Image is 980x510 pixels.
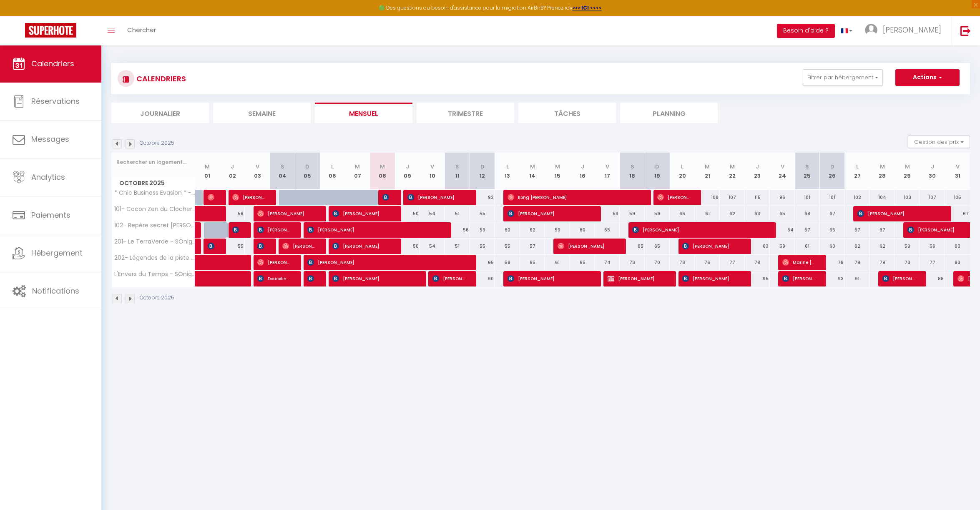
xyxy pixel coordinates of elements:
[395,239,420,254] div: 50
[620,255,645,270] div: 73
[495,239,520,254] div: 55
[508,271,591,286] span: [PERSON_NAME]
[595,206,620,221] div: 59
[445,206,470,221] div: 51
[382,189,391,205] span: [PERSON_NAME]
[406,163,409,171] abbr: J
[606,163,609,171] abbr: V
[445,239,470,254] div: 51
[520,255,545,270] div: 65
[31,210,70,220] span: Paiements
[770,222,795,238] div: 64
[281,163,284,171] abbr: S
[670,153,695,190] th: 20
[470,222,495,238] div: 59
[795,222,820,238] div: 67
[745,190,770,205] div: 115
[695,153,720,190] th: 21
[620,103,718,123] li: Planning
[111,103,209,123] li: Journalier
[257,238,266,254] span: [PERSON_NAME]
[870,239,895,254] div: 62
[520,153,545,190] th: 14
[803,69,883,86] button: Filtrer par hébergement
[870,153,895,190] th: 28
[345,153,370,190] th: 07
[220,239,245,254] div: 55
[432,271,466,286] span: [PERSON_NAME] [PERSON_NAME]
[506,163,509,171] abbr: L
[845,222,870,238] div: 67
[495,222,520,238] div: 60
[859,16,952,45] a: ... [PERSON_NAME]
[756,163,759,171] abbr: J
[645,206,670,221] div: 59
[908,136,970,148] button: Gestion des prix
[720,190,745,205] div: 107
[870,190,895,205] div: 104
[520,239,545,254] div: 57
[270,153,295,190] th: 04
[395,153,420,190] th: 09
[632,222,766,238] span: [PERSON_NAME]
[430,163,434,171] abbr: V
[695,206,720,221] div: 61
[121,16,162,45] a: Chercher
[820,222,845,238] div: 65
[620,206,645,221] div: 59
[920,190,945,205] div: 107
[112,177,195,189] span: Octobre 2025
[355,163,360,171] abbr: M
[770,239,795,254] div: 59
[31,134,69,144] span: Messages
[257,222,291,238] span: [PERSON_NAME] [PERSON_NAME]
[956,163,960,171] abbr: V
[31,248,83,258] span: Hébergement
[134,69,186,88] h3: CALENDRIERS
[407,189,466,205] span: [PERSON_NAME]
[645,153,670,190] th: 19
[113,255,196,261] span: 202- Légendes de la piste - SOnights
[945,206,970,221] div: 67
[195,153,220,190] th: 01
[882,271,916,286] span: [PERSON_NAME]
[445,222,470,238] div: 56
[332,206,391,221] span: [PERSON_NAME]
[782,254,816,270] span: Marine [PERSON_NAME]
[420,206,445,221] div: 54
[445,153,470,190] th: 11
[545,255,570,270] div: 61
[945,190,970,205] div: 105
[113,190,196,196] span: * Chic Business Evasion * - SOnights
[905,163,910,171] abbr: M
[520,222,545,238] div: 62
[820,239,845,254] div: 60
[920,255,945,270] div: 77
[113,239,196,245] span: 201- Le TerraVerde - SOnights
[420,239,445,254] div: 54
[113,222,196,229] span: 102- Repère secret [PERSON_NAME]- SOnights
[820,255,845,270] div: 78
[140,139,174,147] p: Octobre 2025
[332,271,416,286] span: [PERSON_NAME]
[695,255,720,270] div: 76
[820,206,845,221] div: 67
[795,153,820,190] th: 25
[805,163,809,171] abbr: S
[682,271,741,286] span: [PERSON_NAME]
[895,255,920,270] div: 73
[518,103,616,123] li: Tâches
[945,239,970,254] div: 60
[657,189,691,205] span: [PERSON_NAME]
[920,153,945,190] th: 30
[945,255,970,270] div: 83
[880,163,885,171] abbr: M
[945,153,970,190] th: 31
[208,189,216,205] span: [PERSON_NAME]
[720,153,745,190] th: 22
[256,163,259,171] abbr: V
[257,206,316,221] span: [PERSON_NAME]
[113,271,196,277] span: L'Envers du Temps - SOnights
[470,255,495,270] div: 65
[495,153,520,190] th: 13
